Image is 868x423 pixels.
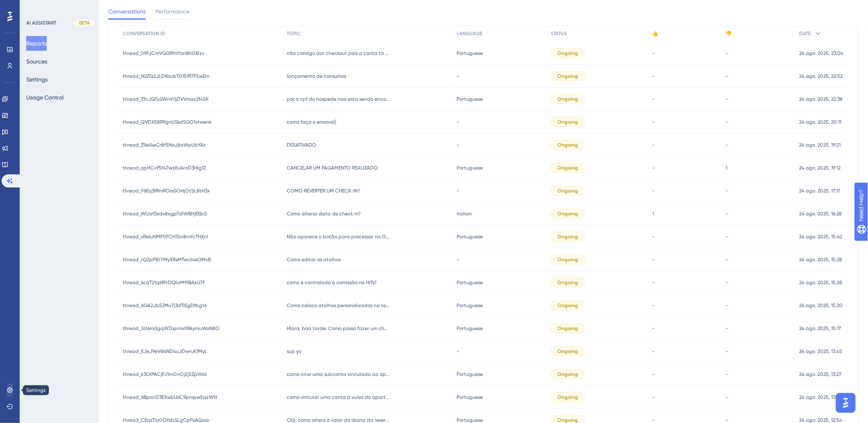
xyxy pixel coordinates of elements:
span: 24 ago. 2025, 23:04 [799,50,844,57]
span: Ongoing [557,142,578,148]
span: Portuguese [457,165,483,171]
span: 24 ago. 2025, 15:20 [799,302,843,309]
span: 24 ago. 2025, 13:05 [799,394,843,400]
span: Portuguese [457,371,483,378]
span: Ongoing [557,50,578,57]
span: - [652,233,655,240]
span: CONVERSATION ID [123,30,165,37]
span: 👎 [726,30,732,37]
span: thread_ZfcJQ7y2Wmh1jDVVmaz2f4SK [123,96,209,102]
span: COMO REVERTER UM CHECK-IN? [287,188,360,194]
span: thread_S06mdgqWZapmxtRAymuWoN8O [123,325,219,332]
span: como faço o enxoval] [287,119,336,125]
span: - [457,256,459,263]
span: 24 ago. 2025, 17:17 [799,188,841,194]
span: thread_EJeJ9eV6IsND4uJDwruK1MyL [123,348,207,355]
span: - [726,348,729,355]
span: thread_6BponD3EXwbU6C9pmpw5qzWN [123,394,217,400]
span: 24 ago. 2025, 15:28 [799,256,843,263]
span: 24 ago. 2025, 22:52 [799,73,843,79]
span: - [652,348,655,355]
span: Ongoing [557,302,578,309]
span: - [652,73,655,79]
span: por o cpf do hospede nao esta sendo encontrado para fazer o chek-in? [287,96,389,102]
span: Portuguese [457,50,483,57]
span: Ongoing [557,348,578,355]
span: Portuguese [457,394,483,400]
span: - [652,50,655,57]
span: DATE [799,30,811,37]
span: - [726,256,729,263]
span: 24 ago. 2025, 22:38 [799,96,843,102]
span: Ongoing [557,279,578,286]
span: TOPIC [287,30,301,37]
span: Ongoing [557,256,578,263]
span: 24 ago. 2025, 16:28 [799,210,842,217]
span: Need Help? [19,2,51,12]
span: thread_N2ZQ2JLDKoubT015fR7F5wEm [123,73,209,79]
span: - [726,302,729,309]
span: thread_kcqT21q6RltDQIaM91BAxU7F [123,279,205,286]
span: 24 ago. 2025, 20:11 [799,119,842,125]
span: thread_vReIuNMF0FCHTav8mYc7HXnI [123,233,208,240]
span: 24 ago. 2025, 15:17 [799,325,841,332]
span: 24 ago. 2025, 13:45 [799,348,843,355]
span: 24 ago. 2025, 19:12 [799,165,841,171]
span: - [457,119,459,125]
span: - [652,119,655,125]
span: - [457,73,459,79]
span: - [652,142,655,148]
span: Ongoing [557,371,578,378]
span: Ongoing [557,165,578,171]
span: lançamento de consumos [287,73,346,79]
div: AI ASSISTANT [26,20,56,26]
span: Conversations [108,7,146,16]
span: Ongoing [557,188,578,194]
span: não consigo dar checkout pois a conta ta com saldo de - R$0,81 [287,50,389,57]
span: Portuguese [457,325,483,332]
span: - [726,50,729,57]
span: - [652,96,655,102]
span: - [726,371,729,378]
span: Portuguese [457,96,483,102]
span: sup yo [287,348,302,355]
span: Como editar os atalhos [287,256,341,263]
button: Reports [26,36,47,51]
span: - [652,256,655,263]
span: Ongoing [557,96,578,102]
span: 1 [726,165,728,171]
span: como criar uma subconta vinculada ao apartamento [287,371,389,378]
span: HIara, boa tarde. Como posso fazer um check in de grrupo? [287,325,389,332]
span: - [726,233,729,240]
span: 👍 [652,30,658,37]
span: Como alterar data de check in? [287,210,361,217]
span: Performance [155,7,190,16]
span: Portuguese [457,279,483,286]
div: BETA [75,20,94,26]
span: LANGUAGE [457,30,482,37]
span: - [726,142,729,148]
span: STATUS [550,30,567,37]
span: thread_QVDX58R9gnUSkdSGO1vtwenk [123,119,212,125]
span: Portuguese [457,302,483,309]
span: como vincular uma conta a vulsa do apartamento [287,394,389,400]
span: - [726,279,729,286]
span: thread_09FJCmVQ0RfnYtsri8h0Xlzv [123,50,204,57]
span: - [652,394,655,400]
span: 24 ago. 2025, 19:21 [799,142,841,148]
span: CANCELAR UM PAGAMENTO REALIZADO [287,165,378,171]
span: - [726,188,729,194]
span: - [457,188,459,194]
span: thread_Z9eI4eCr8f5NoJjIaWpUbYAs [123,142,206,148]
span: thread_rQZpP8tYMyXRsMTwUl46OMvB [123,256,211,263]
span: Não aparece o botão para processar no Omnie [287,233,389,240]
span: Como coloco atalhos personalizados na tela inicial? [287,302,389,309]
span: - [726,210,729,217]
span: - [652,325,655,332]
iframe: UserGuiding AI Assistant Launcher [834,391,858,415]
button: Sources [26,54,47,69]
button: Usage Control [26,90,64,105]
span: thread_F6Eq3fRmROoGOHjOtSL8tH3x [123,188,210,194]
